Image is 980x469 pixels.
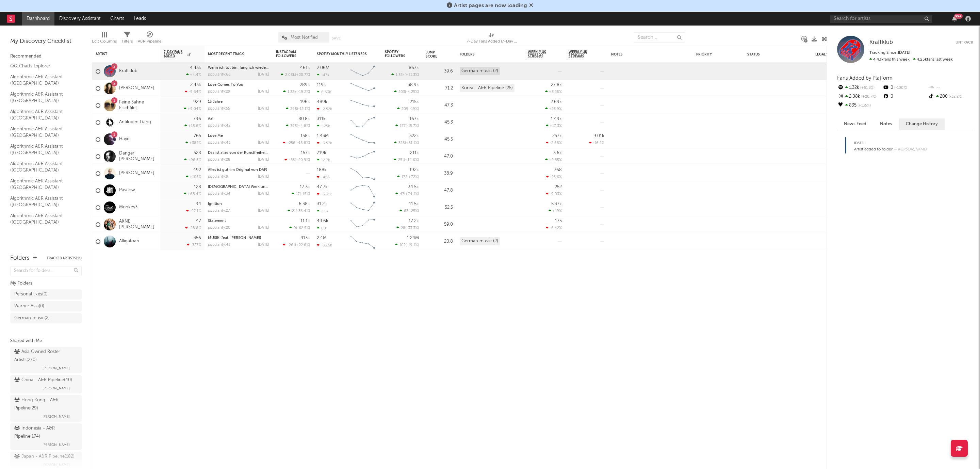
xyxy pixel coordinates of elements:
[317,226,326,230] div: 60
[10,347,82,373] a: Asia Owned Roster Artists(270)[PERSON_NAME]
[546,124,562,128] div: +17.3 %
[258,158,269,162] div: [DATE]
[317,83,326,87] div: 119k
[347,131,378,148] svg: Chart title
[194,185,201,189] div: 128
[119,100,157,111] a: Feine Sahne Fischfilet
[105,12,129,26] a: Charts
[10,195,75,209] a: Algorithmic A&R Assistant ([GEOGRAPHIC_DATA])
[297,90,309,94] span: -19.2 %
[300,100,310,104] div: 196k
[119,119,151,125] a: Antilopen Gang
[569,50,594,58] span: Weekly UK Streams
[611,52,679,56] div: Notes
[395,192,419,196] div: ( )
[317,134,329,138] div: 1.43M
[258,192,269,196] div: [DATE]
[347,63,378,80] svg: Chart title
[208,236,261,240] a: MUSIK (feat. [PERSON_NAME])
[882,83,928,92] div: 0
[409,107,418,111] span: -19 %
[545,90,562,94] div: +3.28 %
[208,107,230,111] div: popularity: 55
[190,83,201,87] div: 2.43k
[545,158,562,162] div: +2.85 %
[298,124,309,128] span: +4.8 %
[208,66,269,70] div: Wenn ich tot bin, fang ich wieder an
[408,83,419,87] div: 38.9k
[869,51,910,55] span: Tracking Since: [DATE]
[347,114,378,131] svg: Chart title
[410,151,419,155] div: 211k
[301,151,310,155] div: 157k
[208,219,226,223] a: Statement
[208,73,231,77] div: popularity: 66
[296,192,300,196] span: 17
[14,290,48,298] div: Personal likes ( 0 )
[317,141,332,145] div: -3.57k
[317,73,329,77] div: 147k
[208,83,269,87] div: Love Comes To You
[286,124,310,128] div: ( )
[400,124,406,128] span: 177
[119,136,130,142] a: Hayd
[208,124,230,128] div: popularity: 42
[467,29,518,49] div: 7-Day Fans Added (7-Day Fans Added)
[406,73,418,77] span: +51.3 %
[398,158,404,162] span: 251
[194,134,201,138] div: 765
[288,90,296,94] span: 1.32k
[394,90,419,94] div: ( )
[406,141,418,145] span: +51.1 %
[317,151,326,155] div: 719k
[405,192,418,196] span: +74.1 %
[410,100,419,104] div: 215k
[119,188,135,193] a: Pascow
[208,83,243,87] a: Love Comes To You
[317,117,326,121] div: 311k
[14,424,76,441] div: Indonesia - A&R Pipeline ( 174 )
[899,118,945,130] button: Change History
[258,175,269,179] div: [DATE]
[893,86,907,90] span: -100 %
[747,52,791,56] div: Status
[837,83,882,92] div: 1.32k
[185,226,201,230] div: -28.8 %
[14,376,72,384] div: China - A&R Pipeline ( 40 )
[164,50,185,58] span: 7-Day Fans Added
[426,221,453,229] div: 59.0
[10,91,75,104] a: Algorithmic A&R Assistant ([GEOGRAPHIC_DATA])
[47,257,82,260] button: Tracked Artists(11)
[208,117,269,121] div: Aal
[208,168,267,172] a: Alles ist gut (im Original von DAF)
[545,107,562,111] div: +23.9 %
[10,301,82,311] a: Warner Asia(0)
[396,73,405,77] span: 1.32k
[208,100,269,104] div: 15 Jahre
[184,107,201,111] div: +9.04 %
[119,219,157,230] a: AKNE [PERSON_NAME]
[869,58,953,62] span: 4.25k fans last week
[395,124,419,128] div: ( )
[347,97,378,114] svg: Chart title
[426,152,453,161] div: 47.0
[549,209,562,213] div: +19 %
[119,205,137,210] a: Monkey3
[14,453,75,461] div: Japan - A&R Pipeline ( 182 )
[398,141,405,145] span: 328
[317,107,332,111] div: -2.52k
[928,83,973,92] div: --
[426,187,453,195] div: 47.8
[426,204,453,212] div: 52.5
[286,107,310,111] div: ( )
[406,90,418,94] span: -4.25 %
[208,66,273,70] a: Wenn ich tot bin, fang ich wieder an
[291,35,318,40] span: Most Notified
[952,16,957,21] button: 99+
[138,37,162,46] div: A&R Pipeline
[426,101,453,110] div: 47.3
[185,141,201,145] div: +382 %
[208,90,230,94] div: popularity: 29
[948,95,962,99] span: -32.2 %
[397,175,419,179] div: ( )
